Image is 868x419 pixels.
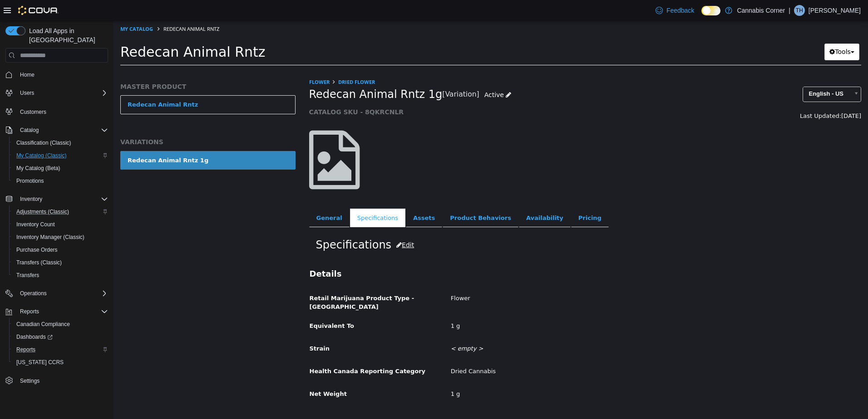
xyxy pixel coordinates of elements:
[16,246,58,253] span: Purchase Orders
[18,6,59,15] img: Cova
[9,256,112,269] button: Transfers (Classic)
[9,244,112,256] button: Purchase Orders
[13,137,108,148] span: Classification (Classic)
[13,331,56,342] a: Dashboards
[13,357,108,368] span: Washington CCRS
[13,150,108,161] span: My Catalog (Classic)
[16,194,46,205] button: Inventory
[9,205,112,218] button: Adjustments (Classic)
[16,321,70,328] span: Canadian Compliance
[196,87,607,95] h5: CATALOG SKU - 8QKRCNLR
[225,58,261,64] a: Dried Flower
[9,343,112,356] button: Reports
[458,188,495,207] a: Pricing
[16,221,55,228] span: Inventory Count
[196,370,233,376] span: Net Weight
[9,162,112,175] button: My Catalog (Beta)
[16,139,71,146] span: Classification (Classic)
[16,346,35,353] span: Reports
[9,175,112,187] button: Promotions
[20,71,35,78] span: Home
[16,333,53,341] span: Dashboards
[196,58,216,64] a: FLOWER
[16,259,62,266] span: Transfers (Classic)
[2,305,112,318] button: Reports
[50,5,106,11] span: Redecan Animal Rntz
[13,137,75,148] a: Classification (Classic)
[13,163,64,174] a: My Catalog (Beta)
[711,23,746,39] button: Tools
[9,269,112,282] button: Transfers
[13,150,70,161] a: My Catalog (Classic)
[13,244,108,255] span: Purchase Orders
[16,177,44,185] span: Promotions
[728,92,748,98] span: [DATE]
[7,62,182,70] h5: MASTER PRODUCT
[2,374,112,387] button: Settings
[13,270,43,281] a: Transfers
[16,152,67,159] span: My Catalog (Classic)
[666,6,694,15] span: Feedback
[196,324,216,331] span: Strain
[16,272,39,279] span: Transfers
[20,127,39,134] span: Catalog
[2,124,112,136] button: Catalog
[13,244,61,255] a: Purchase Orders
[330,320,754,336] div: < empty >
[16,288,50,299] button: Operations
[196,302,241,308] span: Equivalent To
[16,107,50,117] a: Customers
[20,89,34,97] span: Users
[16,375,108,386] span: Settings
[689,66,748,81] a: English - US
[371,70,390,78] span: Active
[25,26,108,44] span: Load All Apps in [GEOGRAPHIC_DATA]
[330,270,754,286] div: Flower
[16,375,43,386] a: Settings
[13,175,108,186] span: Promotions
[330,343,754,359] div: Dried Cannabis
[9,331,112,343] a: Dashboards
[329,70,365,78] small: [Variation]
[196,188,236,207] a: General
[196,347,312,354] span: Health Canada Reporting Category
[330,365,754,381] div: 1 g
[16,234,84,241] span: Inventory Manager (Classic)
[796,5,803,16] span: TH
[20,195,42,203] span: Inventory
[13,270,108,281] span: Transfers
[9,136,112,149] button: Classification (Classic)
[20,290,47,297] span: Operations
[20,308,39,315] span: Reports
[7,74,182,93] a: Redecan Animal Rntz
[2,68,112,81] button: Home
[9,318,112,331] button: Canadian Compliance
[13,175,48,186] a: Promotions
[13,206,108,217] span: Adjustments (Classic)
[16,288,108,299] span: Operations
[2,105,112,118] button: Customers
[2,287,112,300] button: Operations
[9,218,112,231] button: Inventory Count
[14,135,95,144] div: Redecan Animal Rntz 1g
[7,23,152,39] span: Redecan Animal Rntz
[16,106,108,117] span: Customers
[196,67,329,81] span: Redecan Animal Rntz 1g
[237,188,292,207] a: Specifications
[196,274,301,290] span: Retail Marijuana Product Type - [GEOGRAPHIC_DATA]
[686,92,728,98] span: Last Updated:
[329,188,405,207] a: Product Behaviors
[16,88,38,98] button: Users
[9,149,112,162] button: My Catalog (Classic)
[2,193,112,205] button: Inventory
[202,216,741,233] h2: Specifications
[16,194,108,205] span: Inventory
[16,69,108,80] span: Home
[7,117,182,125] h5: VARIATIONS
[16,165,60,172] span: My Catalog (Beta)
[789,5,790,16] p: |
[330,297,754,313] div: 1 g
[405,188,457,207] a: Availability
[5,64,108,411] nav: Complex example
[701,15,702,16] span: Dark Mode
